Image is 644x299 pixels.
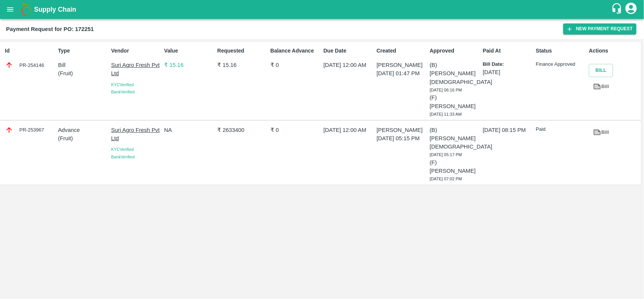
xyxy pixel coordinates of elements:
[111,155,135,159] span: Bank Verified
[19,2,34,17] img: logo
[611,3,624,16] div: customer-support
[58,126,108,134] p: Advance
[58,134,108,143] p: ( Fruit )
[34,6,76,13] b: Supply Chain
[5,47,55,55] p: Id
[536,61,586,68] p: Finance Approved
[536,126,586,133] p: Paid
[430,61,480,86] p: (B) [PERSON_NAME][DEMOGRAPHIC_DATA]
[430,93,480,110] p: (F) [PERSON_NAME]
[111,61,161,78] p: Suri Agro Fresh Pvt Ltd
[483,61,533,68] p: Bill Date:
[6,26,94,32] b: Payment Request for PO: 172251
[217,47,267,55] p: Requested
[5,126,55,134] div: PR-253967
[589,47,639,55] p: Actions
[536,47,586,55] p: Status
[324,126,374,134] p: [DATE] 12:00 AM
[430,158,480,175] p: (F) [PERSON_NAME]
[624,2,638,17] div: account of current user
[483,68,533,76] p: [DATE]
[164,126,214,134] p: NA
[58,47,108,55] p: Type
[58,61,108,69] p: Bill
[217,61,267,69] p: ₹ 15.16
[324,47,374,55] p: Due Date
[377,61,427,69] p: [PERSON_NAME]
[271,126,321,134] p: ₹ 0
[164,61,214,69] p: ₹ 15.16
[430,126,480,151] p: (B) [PERSON_NAME][DEMOGRAPHIC_DATA]
[111,47,161,55] p: Vendor
[271,47,321,55] p: Balance Advance
[111,90,135,94] span: Bank Verified
[2,1,19,18] button: open drawer
[430,112,462,116] span: [DATE] 11:33 AM
[164,47,214,55] p: Value
[483,47,533,55] p: Paid At
[589,64,613,77] button: Bill
[563,23,636,34] button: New Payment Request
[377,69,427,77] p: [DATE] 01:47 PM
[430,177,462,181] span: [DATE] 07:02 PM
[483,126,533,134] p: [DATE] 08:15 PM
[589,80,613,93] a: Bill
[589,126,613,139] a: Bill
[217,126,267,134] p: ₹ 2633400
[377,126,427,134] p: [PERSON_NAME]
[324,61,374,69] p: [DATE] 12:00 AM
[5,61,55,69] div: PR-254146
[111,126,161,143] p: Suri Agro Fresh Pvt Ltd
[111,147,134,152] span: KYC Verified
[377,47,427,55] p: Created
[377,134,427,143] p: [DATE] 05:15 PM
[430,88,462,92] span: [DATE] 06:16 PM
[430,152,462,157] span: [DATE] 05:17 PM
[34,4,611,15] a: Supply Chain
[430,47,480,55] p: Approved
[111,82,134,87] span: KYC Verified
[58,69,108,77] p: ( Fruit )
[271,61,321,69] p: ₹ 0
